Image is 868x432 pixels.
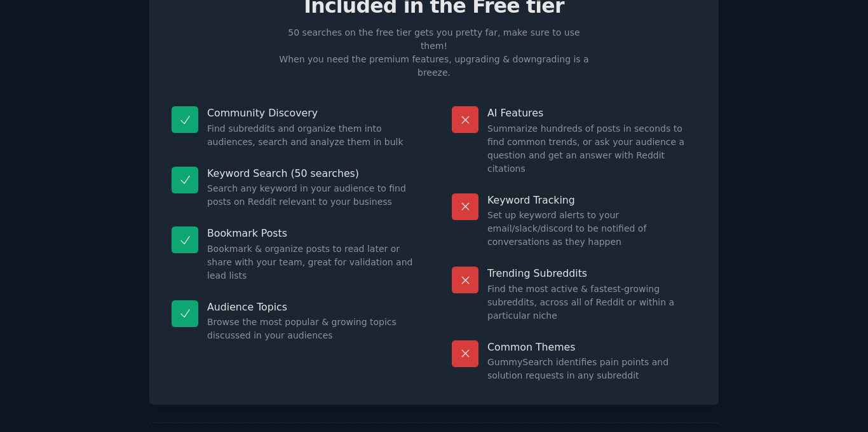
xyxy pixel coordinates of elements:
dd: GummySearch identifies pain points and solution requests in any subreddit [487,356,696,382]
dd: Find the most active & fastest-growing subreddits, across all of Reddit or within a particular niche [487,282,696,323]
p: Keyword Search (50 searches) [207,167,416,180]
p: Audience Topics [207,300,416,314]
p: Community Discovery [207,106,416,120]
dd: Browse the most popular & growing topics discussed in your audiences [207,316,416,342]
dd: Search any keyword in your audience to find posts on Reddit relevant to your business [207,182,416,209]
p: Keyword Tracking [487,193,696,207]
p: Common Themes [487,340,696,354]
p: 50 searches on the free tier gets you pretty far, make sure to use them! When you need the premiu... [274,26,594,80]
p: Bookmark Posts [207,226,416,240]
p: Trending Subreddits [487,267,696,280]
p: AI Features [487,106,696,120]
dd: Summarize hundreds of posts in seconds to find common trends, or ask your audience a question and... [487,122,696,176]
dd: Bookmark & organize posts to read later or share with your team, great for validation and lead lists [207,242,416,282]
dd: Set up keyword alerts to your email/slack/discord to be notified of conversations as they happen [487,209,696,249]
dd: Find subreddits and organize them into audiences, search and analyze them in bulk [207,122,416,149]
